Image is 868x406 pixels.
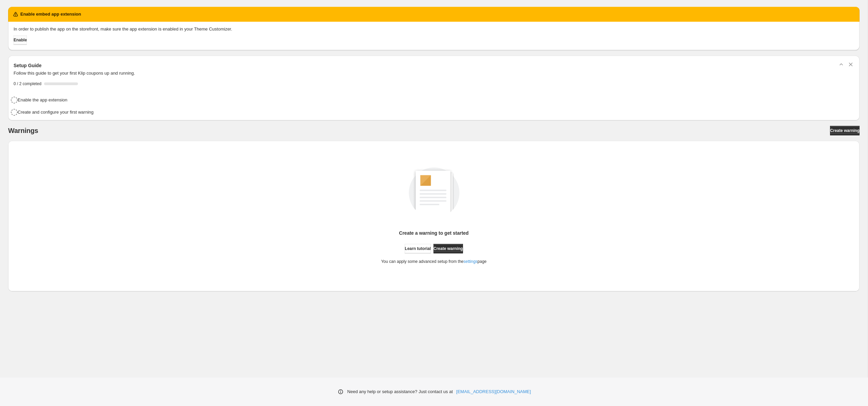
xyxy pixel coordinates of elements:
[14,37,27,43] span: Enable
[14,35,27,45] button: Enable
[14,70,854,77] p: Follow this guide to get your first Klip coupons up and running.
[830,128,860,133] span: Create warning
[8,127,38,135] h2: Warnings
[830,126,860,135] a: Create warning
[18,109,94,116] h4: Create and configure your first warning
[433,244,463,253] a: Create warning
[456,388,531,395] a: [EMAIL_ADDRESS][DOMAIN_NAME]
[399,230,468,236] p: Create a warning to get started
[14,81,41,86] span: 0 / 2 completed
[18,97,67,103] h4: Enable the app extension
[405,246,431,251] span: Learn tutorial
[14,62,41,69] h3: Setup Guide
[405,244,431,253] a: Learn tutorial
[381,259,486,264] p: You can apply some advanced setup from the page
[20,11,81,18] h2: Enable embed app extension
[14,26,854,33] p: In order to publish the app on the storefront, make sure the app extension is enabled in your The...
[463,259,477,264] a: settings
[433,246,463,251] span: Create warning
